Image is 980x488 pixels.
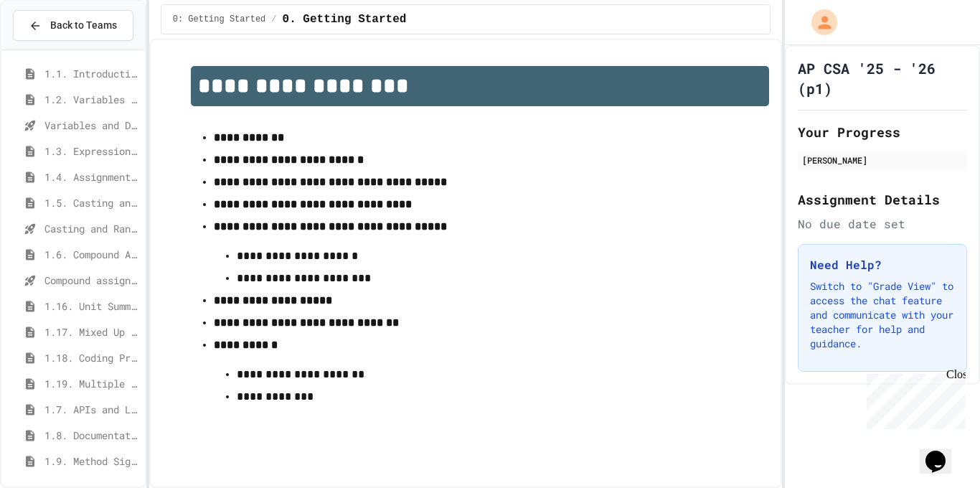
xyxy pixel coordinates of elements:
span: 1.18. Coding Practice 1a (1.1-1.6) [44,350,139,365]
span: 1.5. Casting and Ranges of Values [44,195,139,210]
span: 1.9. Method Signatures [44,454,139,469]
span: 1.3. Expressions and Output [New] [44,144,139,159]
span: 1.6. Compound Assignment Operators [44,247,139,262]
span: 1.1. Introduction to Algorithms, Programming, and Compilers [44,66,139,81]
span: Back to Teams [50,18,117,33]
h1: AP CSA '25 - '26 (p1) [798,58,967,98]
span: Compound assignment operators - Quiz [44,273,139,288]
span: 1.17. Mixed Up Code Practice 1.1-1.6 [44,324,139,339]
h2: Your Progress [798,122,967,142]
span: 0: Getting Started [173,14,266,25]
span: 1.4. Assignment and Input [44,169,139,184]
span: Variables and Data Types - Quiz [44,118,139,133]
iframe: chat widget [920,431,966,474]
h3: Need Help? [810,256,955,273]
div: My Account [796,6,841,39]
span: 1.8. Documentation with Comments and Preconditions [44,428,139,443]
span: 1.2. Variables and Data Types [44,92,139,107]
span: 1.19. Multiple Choice Exercises for Unit 1a (1.1-1.6) [44,376,139,391]
div: No due date set [798,215,967,233]
span: 1.7. APIs and Libraries [44,402,139,417]
div: [PERSON_NAME] [802,154,963,166]
div: Chat with us now!Close [6,6,99,91]
span: 1.16. Unit Summary 1a (1.1-1.6) [44,299,139,314]
span: Casting and Ranges of variables - Quiz [44,221,139,236]
span: / [271,14,276,25]
h2: Assignment Details [798,189,967,210]
span: 0. Getting Started [283,11,407,28]
iframe: chat widget [861,368,966,429]
p: Switch to "Grade View" to access the chat feature and communicate with your teacher for help and ... [810,279,955,351]
button: Back to Teams [13,10,133,41]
